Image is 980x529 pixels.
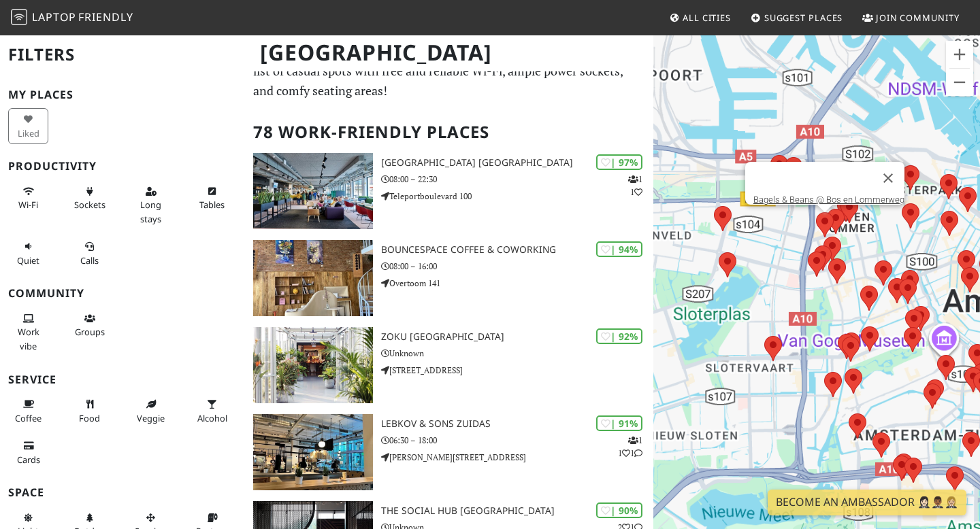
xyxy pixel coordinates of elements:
button: Close [872,162,904,194]
button: Long stays [131,180,171,230]
button: Calls [69,235,110,271]
span: Group tables [75,326,105,338]
div: | 94% [596,241,642,257]
h3: BounceSpace Coffee & Coworking [381,244,653,256]
p: 1 1 1 [618,434,642,460]
span: Veggie [137,412,165,424]
a: BounceSpace Coffee & Coworking | 94% BounceSpace Coffee & Coworking 08:00 – 16:00 Overtoom 141 [245,240,653,316]
span: Friendly [78,10,133,24]
p: 06:30 – 18:00 [381,434,653,447]
img: Aristo Meeting Center Amsterdam [253,153,373,229]
span: Laptop [32,10,76,24]
button: Quiet [8,235,48,271]
p: [PERSON_NAME][STREET_ADDRESS] [381,451,653,464]
a: Zoku Amsterdam | 92% Zoku [GEOGRAPHIC_DATA] Unknown [STREET_ADDRESS] [245,327,653,403]
img: LaptopFriendly [11,9,27,25]
span: Work-friendly tables [199,199,225,211]
div: | 97% [596,154,642,170]
h3: My Places [8,88,237,101]
h3: Service [8,373,237,386]
h3: The Social Hub [GEOGRAPHIC_DATA] [381,505,653,517]
a: LaptopFriendly LaptopFriendly [11,6,133,30]
p: 08:00 – 16:00 [381,260,653,273]
a: Suggest Places [745,5,849,30]
p: Unknown [381,347,653,360]
button: Groups [69,307,110,343]
span: Quiet [17,254,39,267]
p: Overtoom 141 [381,277,653,290]
a: Bagels & Beans @ Bos en Lommerweg [753,194,904,205]
h2: 78 Work-Friendly Places [253,112,645,153]
a: Join Community [857,5,965,30]
button: Food [69,393,110,429]
p: Teleportboulevard 100 [381,190,653,203]
h3: Productivity [8,160,237,173]
span: Long stays [140,199,161,224]
span: Suggest Places [764,12,843,24]
button: Veggie [131,393,171,429]
h2: Filters [8,34,237,75]
div: | 90% [596,502,642,518]
span: Food [79,412,100,424]
img: Zoku Amsterdam [253,327,373,403]
button: Coffee [8,393,48,429]
span: Coffee [15,412,42,424]
span: Join Community [876,12,960,24]
h3: Community [8,287,237,300]
h3: [GEOGRAPHIC_DATA] [GEOGRAPHIC_DATA] [381,157,653,169]
div: | 92% [596,328,642,344]
a: Aristo Meeting Center Amsterdam | 97% 11 [GEOGRAPHIC_DATA] [GEOGRAPHIC_DATA] 08:00 – 22:30 Telepo... [245,153,653,229]
button: Wi-Fi [8,180,48,216]
span: Power sockets [74,199,105,211]
span: People working [18,326,39,352]
button: Cards [8,434,48,471]
span: Stable Wi-Fi [18,199,38,211]
button: Tables [192,180,232,216]
h3: Zoku [GEOGRAPHIC_DATA] [381,331,653,343]
a: All Cities [664,5,736,30]
button: Zoom out [946,69,973,96]
button: Sockets [69,180,110,216]
h1: [GEOGRAPHIC_DATA] [249,34,651,71]
p: 1 1 [628,173,642,199]
span: Credit cards [17,454,40,466]
span: All Cities [683,12,731,24]
button: Work vibe [8,307,48,357]
p: 08:00 – 22:30 [381,173,653,186]
span: Video/audio calls [80,254,99,267]
div: | 91% [596,415,642,431]
p: [STREET_ADDRESS] [381,364,653,377]
button: Alcohol [192,393,232,429]
h3: Lebkov & Sons Zuidas [381,418,653,430]
a: Lebkov & Sons Zuidas | 91% 111 Lebkov & Sons Zuidas 06:30 – 18:00 [PERSON_NAME][STREET_ADDRESS] [245,414,653,490]
span: Alcohol [197,412,227,424]
button: Zoom in [946,41,973,68]
h3: Space [8,486,237,499]
img: BounceSpace Coffee & Coworking [253,240,373,316]
img: Lebkov & Sons Zuidas [253,414,373,490]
